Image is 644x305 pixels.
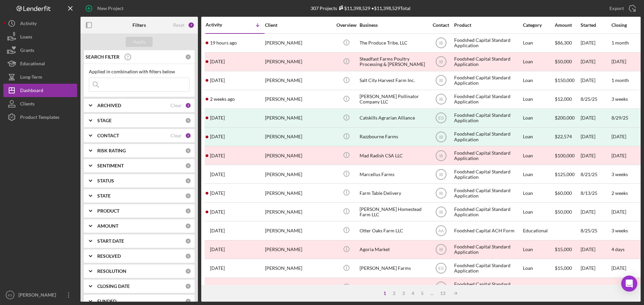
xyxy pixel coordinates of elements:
div: 13 [437,291,449,296]
div: [DATE] [581,72,611,89]
div: Agoria Market [360,241,427,258]
time: 3 weeks [611,171,628,177]
div: 4 [408,291,418,296]
div: Loan [523,165,554,183]
div: Foodshed Capital Standard Application [454,203,521,221]
div: 0 [185,193,191,199]
div: 8/21/25 [581,165,611,183]
div: Marcellus Farms [360,165,427,183]
div: [PERSON_NAME] [265,241,332,258]
div: [PERSON_NAME] [265,259,332,277]
time: 2025-08-19 01:07 [210,190,225,196]
div: 0 [185,54,191,60]
b: CONTACT [97,133,119,138]
div: Loan [523,203,554,221]
div: Apply [133,37,146,47]
div: Mad Radish CSA LLC [360,147,427,164]
b: FUNDED [97,299,116,304]
div: Clear [170,133,182,138]
div: 0 [185,208,191,214]
time: 2025-08-21 15:21 [210,172,225,177]
div: Foodshed Capital Standard Application [454,165,521,183]
time: 2025-08-06 14:30 [210,247,225,252]
span: $150,000 [555,77,575,83]
div: Razzbourne Farms [360,128,427,146]
button: Loans [3,30,77,44]
span: $86,300 [555,40,572,46]
div: [DATE] [581,278,611,296]
b: PRODUCT [97,208,119,214]
time: 2025-09-10 13:50 [210,78,225,83]
div: [DATE] [581,53,611,71]
div: Foodshed Capital Standard Application [454,259,521,277]
div: Client [265,22,332,28]
div: $50,000 [555,53,580,71]
div: 0 [185,298,191,304]
time: 2025-08-28 19:43 [210,115,225,121]
b: Filters [132,22,146,28]
div: Loan [523,241,554,258]
button: Clients [3,97,77,110]
text: ES [438,266,443,271]
div: [PERSON_NAME] [265,34,332,52]
div: Educational [523,222,554,239]
span: $12,000 [555,96,572,102]
div: 7 [188,22,195,28]
a: Grants [3,44,77,57]
div: 5 [185,133,191,139]
div: [DATE] [581,241,611,258]
div: Foodshed Capital Standard Application [454,241,521,258]
div: New Project [97,2,123,15]
b: RESOLUTION [97,269,126,274]
b: SENTIMENT [97,163,124,168]
b: RESOLVED [97,253,121,259]
div: Foodshed Capital Standard Application [454,184,521,202]
time: 2025-08-26 12:59 [210,153,225,158]
div: Product [454,22,521,28]
text: ES [8,293,12,297]
div: Loan [523,128,554,146]
time: 2025-09-15 17:36 [210,59,225,64]
div: Otter Oaks Farm LLC [360,222,427,239]
div: [DATE] [611,134,626,139]
span: $50,000 [555,209,572,215]
div: $11,398,529 [337,5,370,11]
div: Catskills Agrarian Alliance [360,109,427,127]
div: ... [427,291,437,296]
div: Export [609,2,624,15]
div: Foodshed Capital Standard Application [454,147,521,164]
text: IB [439,285,443,290]
div: Loans [20,30,32,45]
b: SEARCH FILTER [86,54,119,60]
div: $15,000 [555,241,580,258]
div: [PERSON_NAME] [265,184,332,202]
div: Foodshed Capital Standard Application [454,109,521,127]
b: RISK RATING [97,148,126,153]
button: Product Templates [3,110,77,124]
time: 4 days [611,246,625,252]
text: IB [439,191,443,196]
div: 307 Projects • $11,398,529 Total [311,5,411,11]
div: Applied in combination with filters below [89,69,190,74]
div: Activity [206,22,235,27]
div: 8/13/25 [581,184,611,202]
div: Overview [334,22,359,28]
div: [PERSON_NAME] [265,203,332,221]
div: [PERSON_NAME] [265,278,332,296]
div: [PERSON_NAME] [265,109,332,127]
a: Activity [3,17,77,30]
div: Salt City Harvest Farm Inc. [360,72,427,89]
text: IB [439,153,443,158]
div: Contact [428,22,453,28]
b: STATUS [97,178,114,183]
b: STATE [97,193,111,199]
div: [PERSON_NAME] [265,165,332,183]
time: [DATE] [611,59,626,64]
div: Started [581,22,611,28]
div: 0 [185,283,191,289]
b: START DATE [97,238,124,244]
time: [DATE] [611,153,626,158]
div: 2 [389,291,399,296]
div: Foodshed Capital Standard Application [454,278,521,296]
